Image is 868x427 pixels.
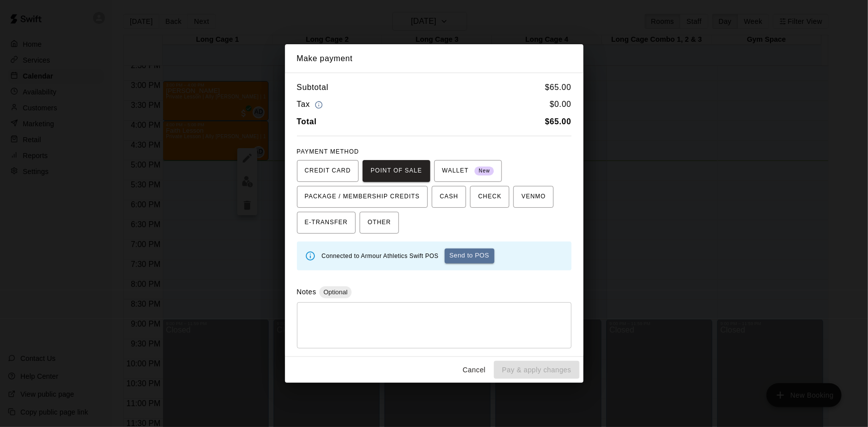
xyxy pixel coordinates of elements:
[445,249,494,263] button: Send to POS
[440,189,458,205] span: CASH
[371,163,422,179] span: POINT OF SALE
[432,186,466,208] button: CASH
[305,189,420,205] span: PACKAGE / MEMBERSHIP CREDITS
[442,163,494,179] span: WALLET
[297,117,317,126] b: Total
[550,98,571,111] h6: $ 0.00
[285,44,583,73] h2: Make payment
[305,215,348,231] span: E-TRANSFER
[305,163,351,179] span: CREDIT CARD
[297,186,428,208] button: PACKAGE / MEMBERSHIP CREDITS
[475,165,494,178] span: New
[363,160,430,182] button: POINT OF SALE
[513,186,554,208] button: VENMO
[297,160,359,182] button: CREDIT CARD
[368,215,391,231] span: OTHER
[545,81,572,94] h6: $ 65.00
[478,189,501,205] span: CHECK
[322,253,439,259] span: Connected to Armour Athletics Swift POS
[297,148,359,155] span: PAYMENT METHOD
[297,98,326,111] h6: Tax
[458,361,490,379] button: Cancel
[434,160,502,182] button: WALLET New
[297,212,356,234] button: E-TRANSFER
[297,81,329,94] h6: Subtotal
[297,288,316,296] label: Notes
[470,186,509,208] button: CHECK
[545,117,572,126] b: $ 65.00
[319,288,351,296] span: Optional
[360,212,399,234] button: OTHER
[521,189,546,205] span: VENMO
